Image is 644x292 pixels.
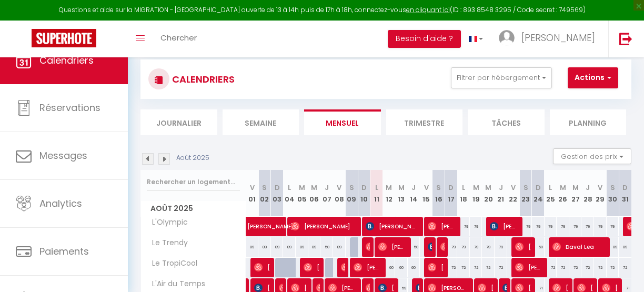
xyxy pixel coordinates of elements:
abbr: V [511,183,516,193]
span: L'Air du Temps [143,278,208,290]
th: 03 [271,170,284,217]
span: Calendriers [39,54,94,67]
th: 29 [594,170,607,217]
div: 79 [569,217,582,236]
abbr: V [598,183,602,193]
th: 10 [358,170,370,217]
abbr: D [275,183,280,193]
abbr: J [411,183,416,193]
div: 89 [246,237,259,257]
li: Mensuel [304,109,381,135]
div: 89 [308,237,321,257]
th: 14 [408,170,420,217]
span: [PERSON_NAME] [428,237,432,257]
button: Actions [568,67,618,88]
div: 89 [258,237,271,257]
button: Besoin d'aide ? [388,30,461,48]
span: [PERSON_NAME] [366,216,418,236]
a: ... [PERSON_NAME] [491,21,608,57]
span: [PERSON_NAME] [521,31,595,44]
abbr: V [250,183,255,193]
a: [PERSON_NAME] [242,217,255,237]
abbr: L [375,183,378,193]
abbr: S [262,183,267,193]
div: 79 [445,237,458,257]
li: Planning [550,109,627,135]
span: Août 2025 [141,201,246,216]
th: 23 [519,170,532,217]
th: 12 [383,170,395,217]
th: 08 [333,170,346,217]
abbr: V [424,183,429,193]
span: [PERSON_NAME] [515,257,544,277]
th: 18 [457,170,470,217]
div: 79 [495,237,507,257]
button: Gestion des prix [553,148,631,164]
a: en cliquant ici [406,5,450,14]
abbr: S [610,183,615,193]
span: Réservations [39,101,100,114]
div: 79 [532,217,545,236]
th: 16 [432,170,445,217]
div: 72 [482,258,495,277]
span: Analytics [39,197,82,210]
abbr: S [524,183,528,193]
div: 79 [545,217,557,236]
th: 11 [370,170,383,217]
abbr: D [536,183,541,193]
abbr: D [622,183,628,193]
abbr: S [436,183,441,193]
span: [PERSON_NAME] [247,211,320,231]
div: 72 [581,258,594,277]
th: 26 [557,170,569,217]
div: 72 [495,258,507,277]
abbr: M [398,183,405,193]
div: 72 [445,258,458,277]
th: 30 [607,170,619,217]
img: logout [619,32,632,45]
div: 60 [408,258,420,277]
div: 60 [383,258,395,277]
div: 79 [470,217,482,236]
span: [PERSON_NAME] [341,257,345,277]
span: Chercher [160,32,197,43]
abbr: M [386,183,392,193]
img: Super Booking [32,29,96,47]
th: 02 [258,170,271,217]
th: 20 [482,170,495,217]
th: 13 [395,170,408,217]
abbr: M [572,183,579,193]
img: ... [499,30,515,46]
span: [PERSON_NAME] [354,257,382,277]
div: 50 [532,237,545,257]
th: 19 [470,170,482,217]
abbr: J [325,183,329,193]
th: 21 [495,170,507,217]
div: 79 [457,237,470,257]
span: Messages [39,149,87,162]
span: [PERSON_NAME] [490,216,518,236]
abbr: M [560,183,566,193]
div: 72 [470,258,482,277]
th: 09 [346,170,358,217]
span: [PERSON_NAME] [304,257,320,277]
th: 22 [507,170,520,217]
h3: CALENDRIERS [169,67,235,91]
th: 31 [619,170,631,217]
div: 50 [320,237,333,257]
div: 72 [457,258,470,277]
div: 72 [557,258,569,277]
div: 72 [569,258,582,277]
abbr: J [499,183,503,193]
div: 72 [594,258,607,277]
abbr: S [349,183,354,193]
div: 89 [333,237,346,257]
abbr: J [586,183,590,193]
span: Le Trendy [143,237,190,249]
div: 50 [408,237,420,257]
span: Le TropiCool [143,258,200,269]
div: 79 [482,237,495,257]
span: [PERSON_NAME] [378,237,407,257]
p: Août 2025 [176,153,209,163]
div: 79 [470,237,482,257]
